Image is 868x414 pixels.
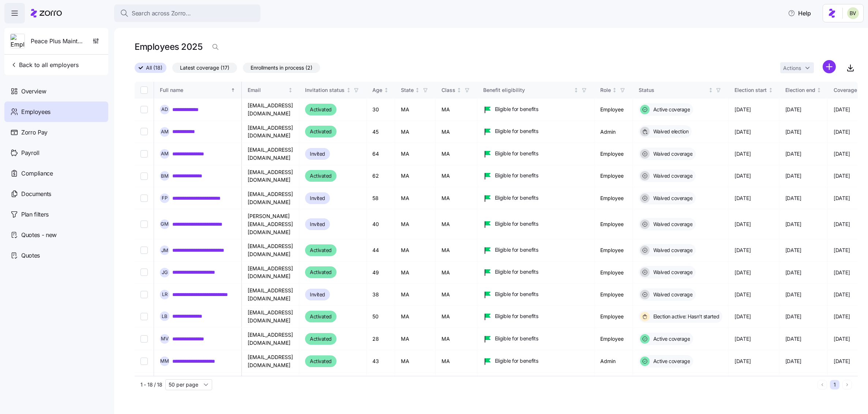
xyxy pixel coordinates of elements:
[734,247,751,254] span: [DATE]
[11,34,25,49] img: Employer logo
[785,106,801,113] span: [DATE]
[140,381,162,388] span: 1 - 18 / 18
[834,247,850,254] span: [DATE]
[4,81,108,101] a: Overview
[651,221,693,228] span: Waived coverage
[251,63,312,73] span: Enrollments in process (2)
[140,172,148,180] input: Select record 4
[783,66,801,71] span: Actions
[651,172,693,180] span: Waived coverage
[367,82,395,99] th: AgeNot sorted
[785,269,801,276] span: [DATE]
[436,373,477,395] td: MA
[651,128,689,135] span: Waived election
[785,221,801,228] span: [DATE]
[734,106,751,113] span: [DATE]
[436,165,477,187] td: MA
[10,60,79,69] span: Back to all employers
[310,105,332,114] span: Activated
[651,247,693,254] span: Waived coverage
[495,357,538,365] span: Eligible for benefits
[495,313,538,320] span: Eligible for benefits
[495,172,538,179] span: Eligible for benefits
[395,82,436,99] th: StateNot sorted
[782,6,817,21] button: Help
[367,187,395,209] td: 58
[834,106,850,113] span: [DATE]
[305,86,345,94] div: Invitation status
[162,196,168,200] span: F P
[242,143,299,165] td: [EMAIL_ADDRESS][DOMAIN_NAME]
[367,209,395,239] td: 40
[21,87,46,96] span: Overview
[436,121,477,143] td: MA
[436,306,477,328] td: MA
[310,171,332,180] span: Activated
[651,313,719,320] span: Election active: Hasn't started
[161,107,168,112] span: A D
[132,9,191,18] span: Search across Zorro...
[651,150,693,158] span: Waived coverage
[140,247,148,254] input: Select record 7
[160,359,169,363] span: M M
[310,268,332,277] span: Activated
[395,373,436,395] td: MA
[495,106,538,113] span: Eligible for benefits
[367,306,395,328] td: 50
[4,163,108,184] a: Compliance
[651,195,693,202] span: Waived coverage
[785,358,801,365] span: [DATE]
[310,357,332,366] span: Activated
[21,210,49,219] span: Plan filters
[4,122,108,143] a: Zorro Pay
[310,127,332,136] span: Activated
[161,222,169,226] span: G M
[161,248,168,253] span: J M
[140,313,148,320] input: Select record 10
[310,246,332,255] span: Activated
[594,99,633,121] td: Employee
[734,358,751,365] span: [DATE]
[140,269,148,276] input: Select record 8
[230,88,236,93] div: Sorted ascending
[140,106,148,113] input: Select record 1
[161,151,169,156] span: A M
[310,290,325,299] span: Invited
[436,99,477,121] td: MA
[834,150,850,158] span: [DATE]
[594,262,633,284] td: Employee
[594,209,633,239] td: Employee
[594,121,633,143] td: Admin
[477,82,594,99] th: Benefit eligibilityNot sorted
[600,86,611,94] div: Role
[436,328,477,350] td: MA
[594,284,633,306] td: Employee
[21,148,40,158] span: Payroll
[154,82,242,99] th: Full nameSorted ascending
[785,195,801,202] span: [DATE]
[847,7,859,19] img: 676487ef2089eb4995defdc85707b4f5
[729,82,779,99] th: Election startNot sorted
[242,165,299,187] td: [EMAIL_ADDRESS][DOMAIN_NAME]
[834,128,850,136] span: [DATE]
[395,187,436,209] td: MA
[495,246,538,254] span: Eligible for benefits
[4,184,108,204] a: Documents
[242,99,299,121] td: [EMAIL_ADDRESS][DOMAIN_NAME]
[395,328,436,350] td: MA
[367,284,395,306] td: 38
[395,284,436,306] td: MA
[367,262,395,284] td: 49
[21,251,40,260] span: Quotes
[785,247,801,254] span: [DATE]
[436,143,477,165] td: MA
[495,268,538,276] span: Eligible for benefits
[834,335,850,343] span: [DATE]
[7,58,82,72] button: Back to all employers
[395,239,436,261] td: MA
[594,373,633,395] td: Employee
[242,350,299,373] td: [EMAIL_ADDRESS][DOMAIN_NAME]
[788,9,811,18] span: Help
[495,291,538,298] span: Eligible for benefits
[594,239,633,261] td: Employee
